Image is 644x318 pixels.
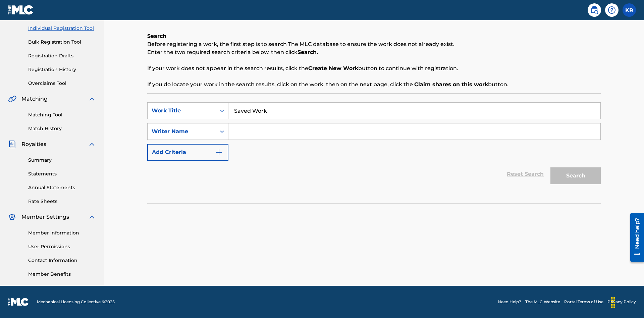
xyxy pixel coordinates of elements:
button: Add Criteria [147,144,228,161]
a: Match History [28,125,96,132]
img: Matching [8,95,16,103]
a: Individual Registration Tool [28,25,96,32]
strong: Claim shares on this work [414,81,488,88]
div: Drag [608,293,619,313]
iframe: Chat Widget [610,286,644,318]
a: Annual Statements [28,184,96,191]
a: Need Help? [498,299,521,305]
span: Member Settings [21,213,69,221]
a: Public Search [588,3,601,17]
a: Matching Tool [28,111,96,118]
p: If your work does not appear in the search results, click the button to continue with registration. [147,64,601,72]
form: Search Form [147,102,601,188]
span: Matching [21,95,48,103]
a: Member Information [28,229,96,236]
a: User Permissions [28,243,96,250]
strong: Search. [298,49,318,55]
span: Mechanical Licensing Collective © 2025 [37,299,115,305]
div: Help [605,3,619,17]
a: Summary [28,157,96,164]
a: Portal Terms of Use [564,299,603,305]
img: help [608,6,616,14]
strong: Create New Work [308,65,358,71]
img: Royalties [8,140,16,148]
a: Privacy Policy [607,299,636,305]
iframe: Resource Center [625,210,644,265]
a: Statements [28,170,96,177]
img: expand [88,213,96,221]
a: The MLC Website [525,299,560,305]
span: Royalties [21,140,46,148]
a: Member Benefits [28,271,96,278]
img: expand [88,95,96,103]
img: MLC Logo [8,5,34,15]
p: Enter the two required search criteria below, then click [147,48,601,56]
a: Registration Drafts [28,52,96,59]
a: Contact Information [28,257,96,264]
img: Member Settings [8,213,16,221]
p: If you do locate your work in the search results, click on the work, then on the next page, click... [147,81,601,89]
a: Registration History [28,66,96,73]
p: Before registering a work, the first step is to search The MLC database to ensure the work does n... [147,40,601,48]
div: Work Title [152,107,212,115]
img: search [590,6,598,14]
img: logo [8,298,29,306]
img: 9d2ae6d4665cec9f34b9.svg [215,148,223,156]
img: expand [88,140,96,148]
a: Rate Sheets [28,198,96,205]
a: Overclaims Tool [28,80,96,87]
a: Bulk Registration Tool [28,39,96,46]
div: Writer Name [152,127,212,136]
div: User Menu [623,3,636,17]
b: Search [147,33,166,39]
